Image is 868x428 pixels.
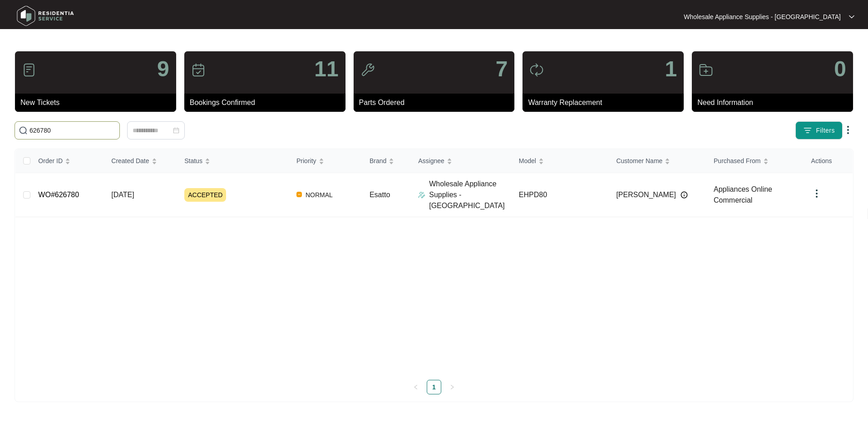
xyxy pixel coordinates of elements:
[362,149,411,173] th: Brand
[111,191,134,199] span: [DATE]
[512,173,609,217] td: EHPD80
[684,12,841,21] p: Wholesale Appliance Supplies - [GEOGRAPHIC_DATA]
[38,156,63,166] span: Order ID
[19,126,28,135] img: search-icon
[20,97,176,108] p: New Tickets
[849,15,854,19] img: dropdown arrow
[289,149,362,173] th: Priority
[191,63,206,77] img: icon
[418,156,444,166] span: Assignee
[190,97,345,108] p: Bookings Confirmed
[409,380,423,394] button: left
[427,380,441,394] li: 1
[804,149,853,173] th: Actions
[360,63,375,77] img: icon
[699,63,713,77] img: icon
[609,149,706,173] th: Customer Name
[413,384,419,390] span: left
[38,191,79,199] a: WO#626780
[795,121,843,139] button: filter iconFilters
[30,125,116,135] input: Search by Order Id, Assignee Name, Customer Name, Brand and Model
[177,149,289,173] th: Status
[706,149,804,173] th: Purchased From
[104,149,177,173] th: Created Date
[519,156,536,166] span: Model
[834,58,846,80] p: 0
[296,156,316,166] span: Priority
[445,380,459,394] li: Next Page
[411,149,512,173] th: Assignee
[22,63,36,77] img: icon
[427,380,441,394] a: 1
[370,156,386,166] span: Brand
[296,192,302,197] img: Vercel Logo
[111,156,149,166] span: Created Date
[418,191,425,199] img: Assigner Icon
[616,189,676,200] span: [PERSON_NAME]
[449,384,455,390] span: right
[528,97,684,108] p: Warranty Replacement
[14,2,77,30] img: residentia service logo
[302,189,336,200] span: NORMAL
[512,149,609,173] th: Model
[665,58,677,80] p: 1
[314,58,338,80] p: 11
[184,156,202,166] span: Status
[714,185,772,204] span: Appliances Online Commercial
[616,156,662,166] span: Customer Name
[184,188,226,202] span: ACCEPTED
[496,58,508,80] p: 7
[409,380,423,394] li: Previous Page
[359,97,515,108] p: Parts Ordered
[697,97,853,108] p: Need Information
[429,179,512,211] p: Wholesale Appliance Supplies - [GEOGRAPHIC_DATA]
[681,191,688,199] img: Info icon
[843,124,853,135] img: dropdown arrow
[370,191,390,199] span: Esatto
[714,156,760,166] span: Purchased From
[803,126,812,135] img: filter icon
[811,188,822,199] img: dropdown arrow
[157,58,169,80] p: 9
[529,63,544,77] img: icon
[31,149,104,173] th: Order ID
[816,126,835,135] span: Filters
[445,380,459,394] button: right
